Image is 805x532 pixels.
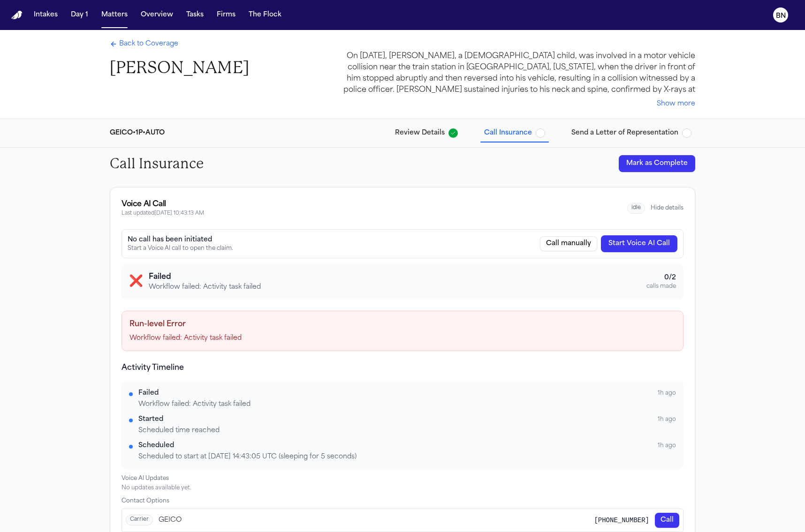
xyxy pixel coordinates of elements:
button: Call Insurance [480,125,549,142]
div: No call has been initiated [128,235,233,245]
span: idle [627,203,645,214]
button: Send a Letter of Representation [568,125,695,142]
button: Tasks [182,7,207,23]
h4: Activity Timeline [122,362,683,374]
text: BN [776,13,786,19]
button: Show more [657,99,695,109]
span: 1h ago [658,390,676,397]
div: Voice AI Call [122,199,204,210]
span: Carrier [126,515,153,525]
button: Call GEICO at (800) 841-3000 [655,513,679,528]
div: Scheduled [138,441,174,450]
p: Workflow failed: Activity task failed [129,334,676,343]
div: Contact Options [122,497,683,505]
div: Failed [138,389,159,398]
span: ❌ [129,274,143,289]
div: 0 / 2 [646,273,676,283]
div: Scheduled time reached [138,426,676,435]
div: Voice AI Updates [122,475,683,482]
h3: Failed [149,271,261,283]
button: Review Details [391,125,462,142]
span: GEICO [159,516,182,525]
div: calls made [646,283,676,290]
span: Send a Letter of Representation [571,128,678,138]
span: 1h ago [658,416,676,423]
h4: Run-level Error [129,319,676,330]
span: [PHONE_NUMBER] [594,516,649,525]
button: Hide details [651,204,683,212]
div: Started [138,415,163,424]
button: The Flock [245,7,285,23]
img: Finch Logo [11,11,23,20]
button: Start Voice AI Call [601,235,677,252]
span: Back to Coverage [119,39,178,49]
span: Call Insurance [484,128,532,138]
p: Workflow failed: Activity task failed [149,283,261,292]
button: Matters [98,7,131,23]
a: Home [11,11,23,20]
button: Call carrier manually [540,236,597,251]
span: Review Details [395,128,445,138]
span: Last updated [DATE] 10:43:13 AM [122,210,204,218]
div: Workflow failed: Activity task failed [138,400,676,409]
span: 1h ago [658,442,676,450]
button: Intakes [30,7,61,23]
div: Start a Voice AI call to open the claim. [128,245,233,252]
h2: Call Insurance [110,155,204,172]
button: Mark as Complete [619,155,695,172]
a: Back to Coverage [110,39,178,49]
h1: [PERSON_NAME] [110,57,249,78]
button: Firms [213,7,239,23]
div: Scheduled to start at [DATE] 14:43:05 UTC (sleeping for 5 seconds) [138,452,676,462]
button: Day 1 [67,7,92,23]
div: No updates available yet. [122,484,683,492]
div: On [DATE], [PERSON_NAME], a [DEMOGRAPHIC_DATA] child, was involved in a motor vehicle collision n... [335,51,695,96]
button: Overview [137,7,177,23]
div: GEICO • 1P • AUTO [110,128,165,138]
